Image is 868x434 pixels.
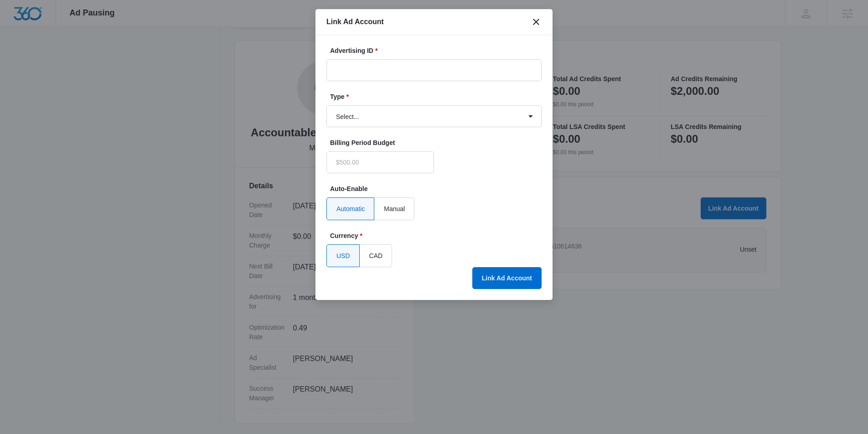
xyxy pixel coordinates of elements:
[330,138,438,148] label: Billing Period Budget
[326,244,360,267] label: USD
[531,16,542,27] button: close
[360,244,393,267] label: CAD
[326,151,434,173] input: $500.00
[326,197,374,220] label: Automatic
[374,197,414,220] label: Manual
[472,267,542,289] button: Link Ad Account
[330,92,545,102] label: Type
[330,46,545,56] label: Advertising ID
[330,184,545,194] label: Auto-Enable
[326,16,384,27] h1: Link Ad Account
[330,231,545,241] label: Currency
